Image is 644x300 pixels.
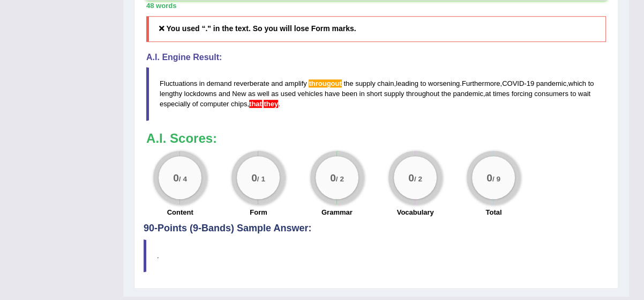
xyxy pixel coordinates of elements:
[297,90,323,98] span: vehicles
[232,90,246,98] span: New
[234,79,269,87] span: reverberate
[578,90,590,98] span: wait
[568,79,586,87] span: which
[384,90,405,98] span: supply
[366,90,382,98] span: short
[570,90,576,98] span: to
[250,207,267,217] label: Form
[248,90,256,98] span: as
[330,172,336,184] big: 0
[512,90,533,98] span: forcing
[144,239,609,272] blockquote: .
[527,79,534,87] span: 19
[441,90,451,98] span: the
[355,79,376,87] span: supply
[192,100,198,108] span: of
[588,79,594,87] span: to
[421,79,426,87] span: to
[336,174,344,182] small: / 2
[249,100,262,108] span: The object form of the pronoun may be required here. Did you mean “that me”, “that her”, “that hi...
[146,53,606,62] h4: A.I. Engine Result:
[342,90,357,98] span: been
[219,90,230,98] span: and
[146,131,217,145] b: A.I. Scores:
[199,79,205,87] span: in
[536,79,566,87] span: pandemic
[281,90,296,98] span: used
[179,174,187,182] small: / 4
[453,90,483,98] span: pandemic
[377,79,394,87] span: chain
[264,100,278,108] span: The object form of the pronoun may be required here. Did you mean “that me”, “that her”, “that hi...
[325,90,340,98] span: have
[462,79,500,87] span: Furthermore
[321,207,353,217] label: Grammar
[285,79,307,87] span: amplify
[160,79,197,87] span: Fluctuations
[262,100,264,108] span: The object form of the pronoun may be required here. Did you mean “that me”, “that her”, “that hi...
[485,90,491,98] span: at
[414,174,422,182] small: / 2
[252,172,258,184] big: 0
[184,90,217,98] span: lockdowns
[231,100,247,108] span: chips
[485,207,501,217] label: Total
[173,172,179,184] big: 0
[408,172,414,184] big: 0
[359,90,364,98] span: in
[271,90,279,98] span: as
[146,16,606,41] h5: You used “." in the text. So you will lose Form marks.
[534,90,568,98] span: consumers
[493,90,510,98] span: times
[200,100,229,108] span: computer
[397,207,434,217] label: Vocabulary
[428,79,460,87] span: worsening
[309,79,341,87] span: Possible spelling mistake found. (did you mean: throughout)
[406,90,439,98] span: throughout
[146,67,606,120] blockquote: , . , - , , , .
[271,79,283,87] span: and
[492,174,500,182] small: / 9
[146,1,606,11] div: 48 words
[167,207,193,217] label: Content
[206,79,231,87] span: demand
[257,90,269,98] span: well
[396,79,418,87] span: leading
[257,174,265,182] small: / 1
[502,79,524,87] span: COVID
[160,90,182,98] span: lengthy
[487,172,493,184] big: 0
[343,79,353,87] span: the
[160,100,190,108] span: especially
